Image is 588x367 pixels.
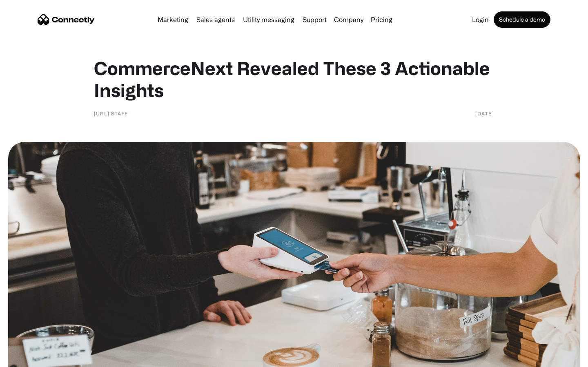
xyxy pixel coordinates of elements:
[193,16,238,23] a: Sales agents
[469,16,492,23] a: Login
[8,353,49,364] aside: Language selected: English
[240,16,298,23] a: Utility messaging
[334,14,363,25] div: Company
[367,16,396,23] a: Pricing
[94,57,494,101] h1: CommerceNext Revealed These 3 Actionable Insights
[299,16,330,23] a: Support
[475,109,494,117] div: [DATE]
[16,353,49,364] ul: Language list
[94,109,128,117] div: [URL] Staff
[494,11,550,28] a: Schedule a demo
[154,16,192,23] a: Marketing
